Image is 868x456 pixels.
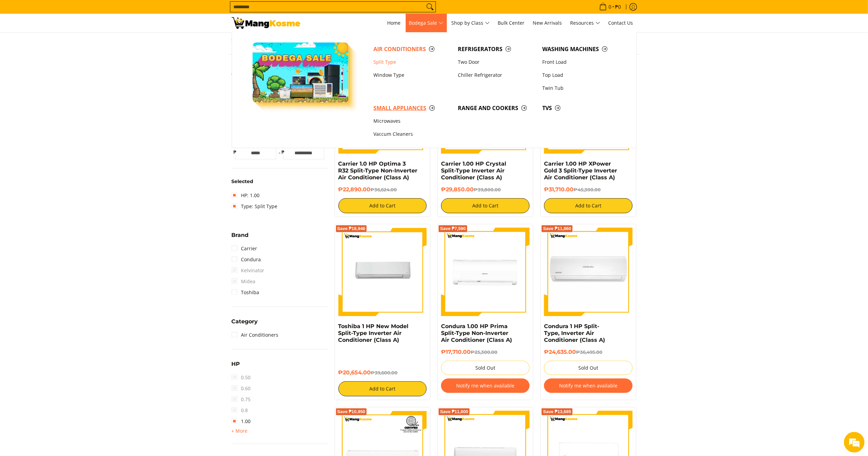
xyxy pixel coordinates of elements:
[441,323,512,343] a: Condura 1.00 HP Prima Split-Type Non-Inverter Air Conditioner (Class A)
[232,232,249,238] span: Brand
[370,56,454,69] a: Split Type
[605,14,637,32] a: Contact Us
[232,201,278,212] a: Type: Split Type
[498,20,525,26] span: Bulk Center
[232,149,239,156] span: ₱
[440,410,468,414] span: Save ₱11,600
[544,349,633,356] h6: ₱24,635.00
[441,349,530,356] h6: ₱17,710.00
[232,287,259,298] a: Toshiba
[542,45,620,53] span: Washing Machines
[570,19,600,27] span: Resources
[425,2,436,12] button: Search
[338,381,427,396] button: Add to Cart
[441,379,530,393] button: Notify me when available
[40,86,95,156] span: We're online!
[544,198,633,213] button: Add to Cart
[441,228,530,316] img: Condura 1.00 HP Prima Split-Type Non-Inverter Air Conditioner (Class A)
[338,186,427,193] h6: ₱22,890.00
[232,179,328,185] h6: Selected
[539,82,623,95] a: Twin Tub
[539,56,623,69] a: Front Load
[232,361,240,372] summary: Open
[3,187,131,211] textarea: Type your message and hit 'Enter'
[338,369,427,376] h6: ₱20,654.00
[454,69,539,82] a: Chiller Refrigerator
[232,319,258,329] summary: Open
[609,20,633,26] span: Contact Us
[454,56,539,69] a: Two Door
[232,254,261,265] a: Condura
[253,43,349,103] img: Bodega Sale
[232,361,240,367] span: HP
[544,379,633,393] button: Notify me when available
[36,38,115,47] div: Chat with us now
[232,17,300,29] img: Bodega Sale Aircon l Mang Kosme: Home Appliances Warehouse Sale Split Type
[567,14,604,32] a: Resources
[232,190,260,201] a: HP: 1.00
[544,186,633,193] h6: ₱31,710.00
[232,276,256,287] span: Midea
[232,243,257,254] a: Carrier
[406,14,447,32] a: Bodega Sale
[530,14,566,32] a: New Arrivals
[441,198,530,213] button: Add to Cart
[608,4,613,9] span: 0
[441,160,506,181] a: Carrier 1.00 HP Crystal Split-Type Inverter Air Conditioner (Class A)
[452,19,490,27] span: Shop by Class
[543,410,571,414] span: Save ₱13,685
[373,104,451,112] span: Small Appliances
[337,227,366,231] span: Save ₱18,946
[441,361,530,375] button: Sold Out
[232,265,265,276] span: Kelvinator
[232,428,248,434] span: + More
[574,187,601,192] del: ₱45,300.00
[533,20,562,26] span: New Arrivals
[384,14,404,32] a: Home
[338,160,418,181] a: Carrier 1.0 HP Optima 3 R32 Split-Type Non-Inverter Air Conditioner (Class A)
[614,4,622,9] span: ₱0
[539,101,623,115] a: TVs
[232,319,258,324] span: Category
[370,128,454,141] a: Vaccum Cleaners
[280,149,287,156] span: ₱
[544,228,633,316] img: Condura 1 HP Split-Type, Inverter Air Conditioner (Class A)
[370,101,454,115] a: Small Appliances
[458,104,535,112] span: Range and Cookers
[370,115,454,128] a: Microwaves
[409,19,443,27] span: Bodega Sale
[471,349,497,355] del: ₱25,300.00
[232,405,248,416] span: 0.8
[307,14,637,32] nav: Main Menu
[232,416,251,427] a: 1.00
[495,14,528,32] a: Bulk Center
[232,394,251,405] span: 0.75
[441,186,530,193] h6: ₱29,850.00
[387,20,401,26] span: Home
[440,227,466,231] span: Save ₱7,590
[232,329,279,340] a: Air Conditioners
[338,323,409,343] a: Toshiba 1 HP New Model Split-Type Inverter Air Conditioner (Class A)
[338,228,427,316] img: Toshiba 1 HP New Model Split-Type Inverter Air Conditioner (Class A)
[113,3,129,20] div: Minimize live chat window
[539,43,623,56] a: Washing Machines
[370,69,454,82] a: Window Type
[576,349,602,355] del: ₱36,495.00
[338,198,427,213] button: Add to Cart
[337,410,366,414] span: Save ₱10,950
[232,372,251,383] span: 0.50
[370,43,454,56] a: Air Conditioners
[542,104,620,112] span: TVs
[454,43,539,56] a: Refrigerators
[543,227,571,231] span: Save ₱11,860
[371,187,397,192] del: ₱36,624.00
[544,160,617,181] a: Carrier 1.00 HP XPower Gold 3 Split-Type Inverter Air Conditioner (Class A)
[373,45,451,53] span: Air Conditioners
[474,187,501,192] del: ₱39,800.00
[232,427,248,435] summary: Open
[232,232,249,243] summary: Open
[454,101,539,115] a: Range and Cookers
[448,14,493,32] a: Shop by Class
[597,3,623,11] span: •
